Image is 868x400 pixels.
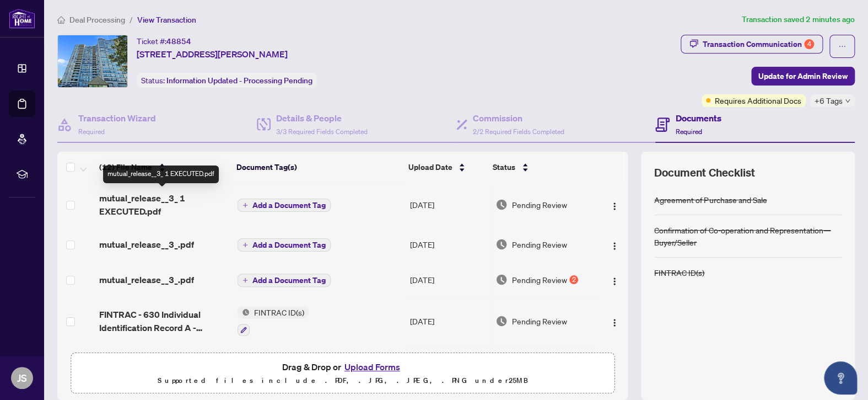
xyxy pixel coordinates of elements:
span: down [845,98,850,104]
th: (12) File Name [95,152,232,183]
img: Document Status [495,315,508,327]
div: 4 [804,39,814,49]
h4: Details & People [276,111,368,125]
span: 3/3 Required Fields Completed [276,127,368,136]
span: Requires Additional Docs [715,94,801,106]
span: home [57,16,65,24]
span: +6 Tags [815,94,843,107]
span: mutual_release__3_ 1 EXECUTED.pdf [99,191,229,218]
span: 2/2 Required Fields Completed [473,127,564,136]
img: Document Status [495,199,508,211]
span: Required [78,127,105,136]
span: Pending Review [512,199,567,211]
button: Add a Document Tag [238,199,331,212]
span: plus [242,242,248,248]
th: Document Tag(s) [232,152,403,183]
img: Logo [610,202,619,211]
span: plus [242,278,248,283]
img: IMG-E12316798_1.jpg [58,35,127,87]
span: ellipsis [838,42,846,50]
td: [DATE] [406,262,491,297]
span: Deal Processing [69,15,125,25]
img: Logo [610,242,619,250]
button: Update for Admin Review [751,67,855,86]
span: Update for Admin Review [758,67,848,85]
button: Status IconFINTRAC ID(s) [238,306,309,336]
button: Logo [606,312,623,330]
p: Supported files include .PDF, .JPG, .JPEG, .PNG under 25 MB [78,374,607,387]
div: Transaction Communication [703,35,814,53]
td: [DATE] [406,297,491,345]
th: Upload Date [403,152,488,183]
div: Agreement of Purchase and Sale [654,194,767,206]
img: Logo [610,318,619,327]
span: Pending Review [512,238,567,250]
img: logo [9,8,35,29]
img: Status Icon [238,306,250,318]
span: JS [17,370,27,386]
button: Logo [606,236,623,253]
button: Logo [606,196,623,214]
td: [DATE] [406,345,491,392]
span: Pending Review [512,274,567,286]
button: Upload Forms [341,360,403,374]
span: mutual_release__3_.pdf [99,238,194,251]
td: [DATE] [406,183,491,227]
div: mutual_release__3_ 1 EXECUTED.pdf [103,166,219,183]
div: Confirmation of Co-operation and Representation—Buyer/Seller [654,224,842,248]
h4: Commission [473,111,564,125]
button: Add a Document Tag [238,273,331,287]
span: Drag & Drop orUpload FormsSupported files include .PDF, .JPG, .JPEG, .PNG under25MB [71,353,614,394]
th: Status [488,152,595,183]
div: Status: [137,73,317,88]
img: Document Status [495,238,508,250]
span: Required [675,127,702,136]
span: (12) File Name [99,161,152,173]
span: Add a Document Tag [252,276,326,284]
h4: Transaction Wizard [78,111,156,125]
span: 48854 [166,36,191,46]
span: FINTRAC - 630 Individual Identification Record A - PropTx-OREA_[DATE] 06_13_00.pdf [99,308,229,334]
span: Pending Review [512,315,567,327]
button: Logo [606,271,623,289]
div: Ticket #: [137,35,191,47]
span: Upload Date [408,161,452,173]
div: 2 [569,275,578,284]
span: Information Updated - Processing Pending [166,76,312,86]
span: Document Checklist [654,165,754,180]
span: [STREET_ADDRESS][PERSON_NAME] [137,47,288,61]
span: Add a Document Tag [252,241,326,249]
span: Status [493,161,515,173]
div: FINTRAC ID(s) [654,266,704,279]
button: Open asap [824,361,857,394]
span: Add a Document Tag [252,201,326,209]
span: plus [242,202,248,208]
li: / [130,13,133,26]
img: Document Status [495,274,508,286]
img: Logo [610,277,619,286]
button: Add a Document Tag [238,238,331,252]
td: [DATE] [406,227,491,262]
span: mutual_release__3_.pdf [99,273,194,286]
button: Add a Document Tag [238,274,331,287]
h4: Documents [675,111,721,125]
button: Transaction Communication4 [681,35,823,54]
article: Transaction saved 2 minutes ago [742,13,855,26]
span: Drag & Drop or [282,360,403,374]
span: FINTRAC ID(s) [250,306,309,318]
span: View Transaction [137,15,196,25]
